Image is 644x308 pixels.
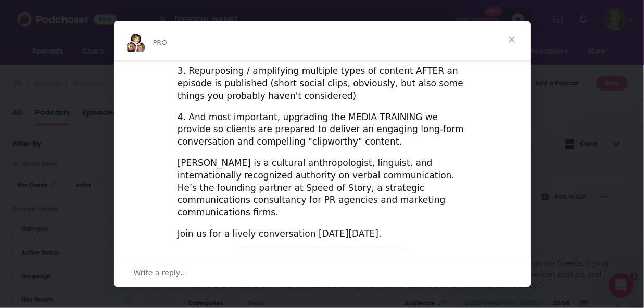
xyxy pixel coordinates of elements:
[493,21,531,58] span: Close
[125,41,137,54] img: Sydney avatar
[178,111,467,148] div: 4. And most important, upgrading the MEDIA TRAINING we provide so clients are prepared to deliver...
[130,33,142,45] img: Barbara avatar
[153,38,167,46] span: PRO
[178,228,467,240] div: Join us for a lively conversation [DATE][DATE].
[134,41,146,54] img: Dave avatar
[134,266,188,279] span: Write a reply…
[178,65,467,102] div: 3. Repurposing / amplifying multiple types of content AFTER an episode is published (short social...
[114,258,531,287] div: Open conversation and reply
[178,157,467,219] div: [PERSON_NAME] is a cultural anthropologist, linguist, and internationally recognized authority on...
